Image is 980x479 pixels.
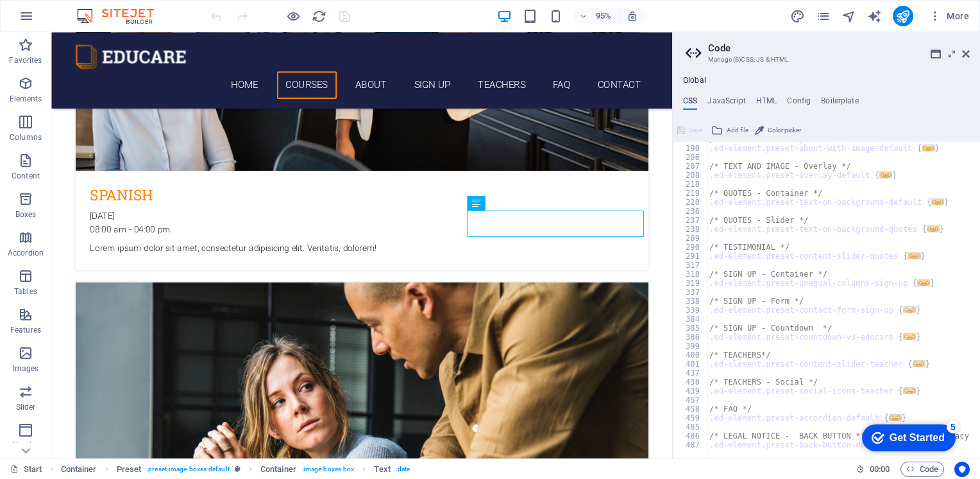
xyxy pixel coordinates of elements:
[816,9,831,24] i: Pages (Ctrl+Alt+S)
[13,440,38,451] p: Header
[673,431,708,440] div: 486
[673,405,708,414] div: 458
[707,96,745,110] h4: JavaScript
[8,248,44,258] p: Accordion
[673,422,708,431] div: 485
[673,387,708,396] div: 439
[683,96,697,110] h4: CSS
[15,209,37,220] p: Boxes
[673,440,708,449] div: 487
[396,462,410,477] span: . date
[673,288,708,297] div: 337
[895,9,910,24] i: Publish
[870,462,890,477] span: 00 00
[908,252,921,259] span: ...
[906,462,938,477] span: Code
[673,225,708,234] div: 238
[10,462,42,477] a: Click to cancel selection. Double-click to open Pages
[903,387,916,394] span: ...
[285,8,301,24] button: Click here to leave preview mode and continue editing
[673,396,708,405] div: 457
[673,342,708,351] div: 399
[673,315,708,324] div: 384
[574,8,620,24] button: 95%
[14,286,37,297] p: Tables
[708,54,944,65] h3: Manage (S)CSS, JS & HTML
[673,324,708,333] div: 385
[95,3,108,15] div: 5
[913,360,925,367] span: ...
[673,234,708,243] div: 289
[673,279,708,288] div: 319
[61,462,410,477] nav: breadcrumb
[879,464,881,474] span: :
[673,243,708,252] div: 290
[673,252,708,261] div: 291
[917,279,930,286] span: ...
[841,8,857,24] button: navigator
[673,297,708,306] div: 338
[753,123,803,138] button: Color picker
[9,55,42,65] p: Favorites
[867,9,882,24] i: AI Writer
[893,6,913,26] button: publish
[856,462,890,477] h6: Session time
[673,180,708,189] div: 218
[312,9,326,24] i: Reload page
[790,8,806,24] button: design
[673,153,708,162] div: 206
[879,171,892,179] span: ...
[311,8,326,24] button: reload
[922,144,935,152] span: ...
[673,171,708,180] div: 208
[10,94,42,104] p: Elements
[673,261,708,270] div: 317
[74,8,170,24] img: Editor Logo
[708,42,970,54] h2: Code
[673,144,708,153] div: 190
[924,6,974,26] button: More
[673,207,708,216] div: 236
[673,360,708,369] div: 401
[673,351,708,360] div: 400
[16,402,36,412] p: Slider
[927,225,940,232] span: ...
[673,198,708,207] div: 220
[954,462,970,477] button: Usercentrics
[627,10,638,22] i: On resize automatically adjust zoom level to fit chosen device.
[38,14,93,26] div: Get Started
[727,123,748,138] span: Add file
[673,333,708,342] div: 386
[867,8,883,24] button: text_generator
[117,462,142,477] span: Click to select. Double-click to edit
[146,462,230,477] span: . preset-image-boxes-default
[673,189,708,198] div: 219
[61,462,97,477] span: Click to select. Double-click to edit
[929,10,969,22] span: More
[374,462,390,477] span: Click to select. Double-click to edit
[790,9,805,24] i: Design (Ctrl+Alt+Y)
[593,8,614,24] h6: 95%
[10,132,42,143] p: Columns
[931,198,944,205] span: ...
[673,306,708,315] div: 339
[903,333,916,340] span: ...
[816,8,831,24] button: pages
[673,369,708,378] div: 437
[10,325,41,335] p: Features
[900,462,944,477] button: Code
[301,462,355,477] span: . image-boxes-box
[841,9,856,24] i: Navigator
[768,123,801,138] span: Color picker
[821,96,859,110] h4: Boilerplate
[673,162,708,171] div: 207
[889,414,902,421] span: ...
[673,270,708,279] div: 318
[12,171,40,181] p: Content
[903,306,916,313] span: ...
[673,378,708,387] div: 438
[709,123,750,138] button: Add file
[235,466,241,473] i: This element is a customizable preset
[260,462,296,477] span: Click to select. Double-click to edit
[13,363,39,374] p: Images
